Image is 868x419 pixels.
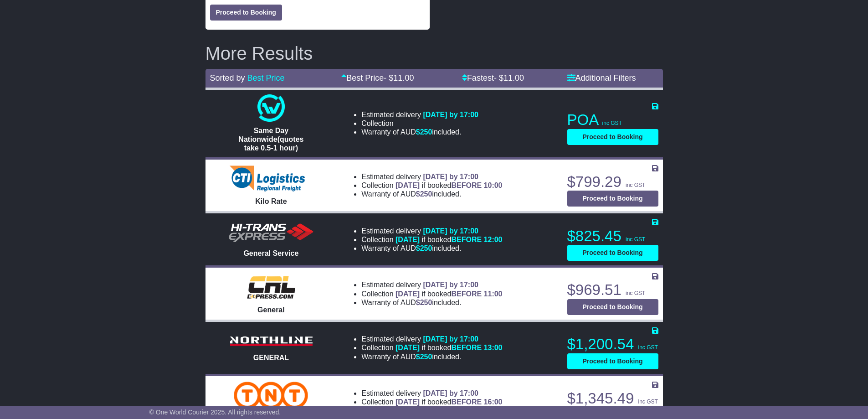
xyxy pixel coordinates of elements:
[416,244,432,252] span: $
[395,236,420,243] span: [DATE]
[226,222,317,244] img: HiTrans: General Service
[247,73,285,83] a: Best Price
[395,344,420,352] span: [DATE]
[361,398,502,406] li: Collection
[567,191,658,207] button: Proceed to Booking
[238,127,303,152] span: Same Day Nationwide(quotes take 0.5-1 hour)
[416,353,432,361] span: $
[361,235,502,244] li: Collection
[361,172,502,181] li: Estimated delivery
[395,398,420,406] span: [DATE]
[361,119,478,128] li: Collection
[226,334,317,349] img: Northline Distribution: GENERAL
[253,354,289,362] span: GENERAL
[484,344,503,352] span: 13:00
[361,227,502,235] li: Estimated delivery
[423,173,478,181] span: [DATE] by 17:00
[423,281,478,289] span: [DATE] by 17:00
[361,298,502,307] li: Warranty of AUD included.
[257,94,285,122] img: One World Courier: Same Day Nationwide(quotes take 0.5-1 hour)
[361,389,502,398] li: Estimated delivery
[567,227,658,245] p: $825.45
[395,398,502,406] span: if booked
[567,299,658,315] button: Proceed to Booking
[567,389,658,408] p: $1,345.49
[205,43,663,63] h2: More Results
[210,73,245,83] span: Sorted by
[462,73,524,83] a: Fastest- $11.00
[567,111,658,129] p: POA
[227,165,314,192] img: CTI Logistics Regional Freight: Kilo Rate
[395,290,502,298] span: if booked
[393,73,414,83] span: 11.00
[626,290,645,296] span: inc GST
[423,335,478,343] span: [DATE] by 17:00
[602,120,622,126] span: inc GST
[395,344,502,352] span: if booked
[567,245,658,261] button: Proceed to Booking
[361,290,502,298] li: Collection
[395,290,420,298] span: [DATE]
[484,290,503,298] span: 11:00
[567,281,658,299] p: $969.51
[416,128,432,136] span: $
[395,236,502,243] span: if booked
[423,111,478,119] span: [DATE] by 17:00
[361,280,502,289] li: Estimated delivery
[361,335,502,343] li: Estimated delivery
[494,73,524,83] span: - $
[626,182,645,188] span: inc GST
[638,344,657,351] span: inc GST
[503,73,524,83] span: 11.00
[361,244,502,253] li: Warranty of AUD included.
[484,236,503,243] span: 12:00
[423,389,478,397] span: [DATE] by 17:00
[420,299,432,306] span: 250
[567,335,658,353] p: $1,200.54
[361,110,478,119] li: Estimated delivery
[210,5,282,21] button: Proceed to Booking
[420,190,432,198] span: 250
[451,290,482,298] span: BEFORE
[149,409,281,416] span: © One World Courier 2025. All rights reserved.
[567,173,658,191] p: $799.29
[451,236,482,243] span: BEFORE
[451,344,482,352] span: BEFORE
[395,181,420,189] span: [DATE]
[484,181,503,189] span: 10:00
[638,398,657,405] span: inc GST
[420,244,432,252] span: 250
[255,197,287,205] span: Kilo Rate
[234,382,308,409] img: TNT Domestic: Road Express
[361,190,502,198] li: Warranty of AUD included.
[416,190,432,198] span: $
[420,128,432,136] span: 250
[361,128,478,136] li: Warranty of AUD included.
[567,129,658,145] button: Proceed to Booking
[361,343,502,352] li: Collection
[341,73,414,83] a: Best Price- $11.00
[451,181,482,189] span: BEFORE
[423,227,478,235] span: [DATE] by 17:00
[416,299,432,306] span: $
[257,306,285,314] span: General
[361,181,502,190] li: Collection
[484,398,503,406] span: 16:00
[361,352,502,361] li: Warranty of AUD included.
[626,236,645,243] span: inc GST
[567,353,658,369] button: Proceed to Booking
[395,181,502,189] span: if booked
[451,398,482,406] span: BEFORE
[243,249,298,257] span: General Service
[567,73,636,83] a: Additional Filters
[384,73,414,83] span: - $
[241,274,301,301] img: CRL: General
[420,353,432,361] span: 250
